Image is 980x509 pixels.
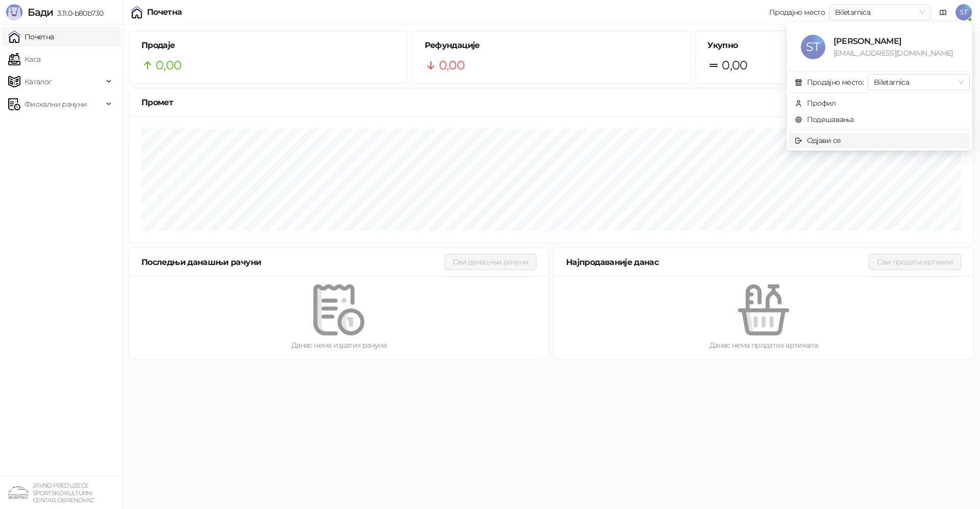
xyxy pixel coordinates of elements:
[425,39,678,52] h5: Рефундације
[24,71,52,92] span: Каталог
[722,56,747,75] span: 0,00
[147,8,182,16] div: Почетна
[141,39,395,52] h5: Продаје
[834,47,958,59] div: [EMAIL_ADDRESS][DOMAIN_NAME]
[156,56,181,75] span: 0,00
[834,35,958,47] div: [PERSON_NAME]
[801,35,825,59] span: ST
[28,6,53,18] span: Бади
[8,27,54,47] a: Почетна
[141,256,445,269] div: Последњи данашњи рачуни
[566,256,869,269] div: Најпродаваније данас
[955,4,972,20] span: ST
[807,135,841,146] div: Одјави се
[141,96,961,109] div: Промет
[769,9,825,16] div: Продајно место
[145,340,532,351] div: Данас нема издатих рачуна
[807,77,864,88] div: Продајно место:
[6,4,22,20] img: Logo
[53,9,103,18] span: 3.11.0-b80b730
[570,340,957,351] div: Данас нема продатих артикала
[8,482,29,503] img: 64x64-companyLogo-4a28e1f8-f217-46d7-badd-69a834a81aaf.png
[869,254,961,270] button: Сви продати артикли
[935,4,951,20] a: Документација
[445,254,536,270] button: Сви данашњи рачуни
[8,49,40,69] a: Каса
[835,5,925,20] span: Biletarnica
[33,482,94,504] small: JAVNO PREDUZEĆE SPORTSKO KULTURNI CENTAR, OBRENOVAC
[874,75,964,90] span: Biletarnica
[439,56,464,75] span: 0,00
[807,98,836,109] div: Профил
[707,39,961,52] h5: Укупно
[795,115,854,124] a: Подешавања
[24,94,87,114] span: Фискални рачуни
